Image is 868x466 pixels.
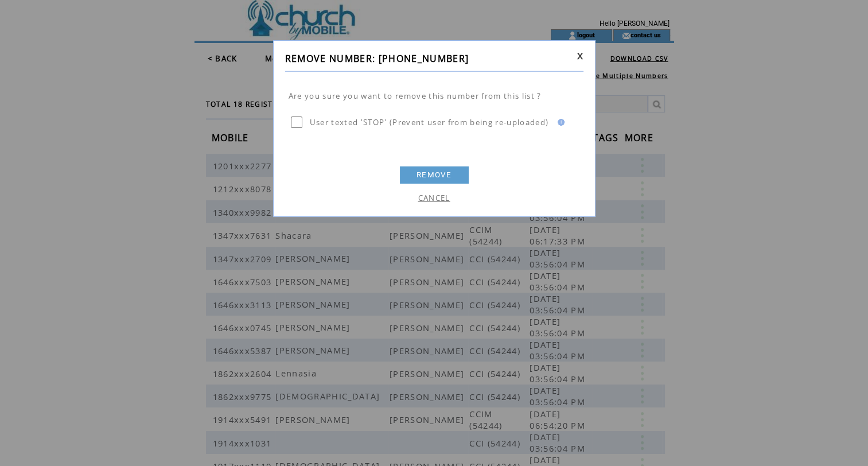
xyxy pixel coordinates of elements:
[285,52,469,65] span: REMOVE NUMBER: [PHONE_NUMBER]
[400,166,469,184] a: REMOVE
[554,119,565,126] img: help.gif
[289,91,542,101] span: Are you sure you want to remove this number from this list ?
[418,193,450,203] a: CANCEL
[310,117,549,127] span: User texted 'STOP' (Prevent user from being re-uploaded)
